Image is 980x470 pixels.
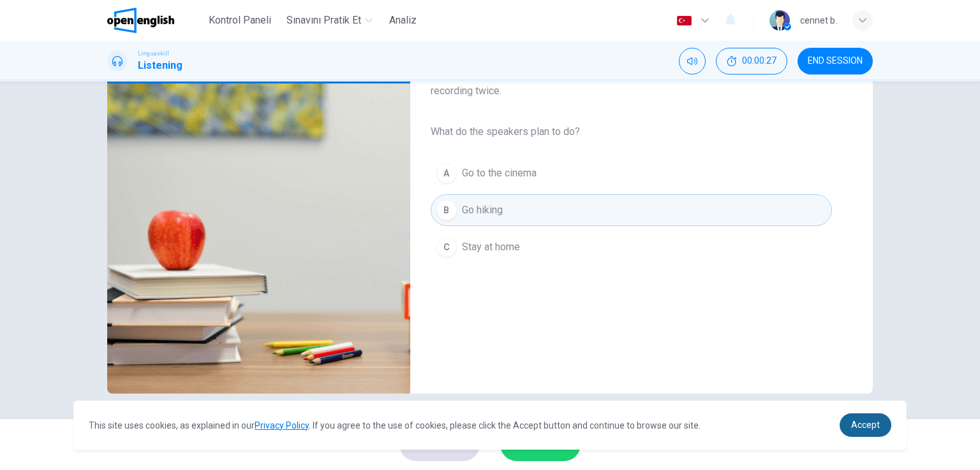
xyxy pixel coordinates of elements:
[676,16,692,25] img: tr
[769,10,790,31] img: Profile picture
[138,58,182,73] h1: Listening
[107,83,410,394] img: Listen to a clip about weekend activities.
[431,231,832,263] button: CStay at home
[209,13,271,28] span: Kontrol Paneli
[742,56,776,66] span: 00:00:27
[798,48,873,75] button: END SESSION
[436,163,457,183] div: A
[851,420,880,430] span: Accept
[255,420,309,431] a: Privacy Policy
[431,124,832,139] span: What do the speakers plan to do?
[431,194,832,226] button: BGo hiking
[204,9,276,32] button: Kontrol Paneli
[716,48,787,75] div: Hide
[679,48,706,75] div: Mute
[383,9,424,32] button: Analiz
[716,48,787,75] button: 00:00:27
[286,13,361,28] span: Sınavını Pratik Et
[107,8,204,33] a: OpenEnglish logo
[840,413,891,437] a: dismiss cookie message
[281,9,378,32] button: Sınavını Pratik Et
[800,13,837,28] div: cennet b.
[89,420,701,431] span: This site uses cookies, as explained in our . If you agree to the use of cookies, please click th...
[462,203,503,218] span: Go hiking
[431,68,832,99] span: On a real test, you will have have 10 seconds to read the question, and you will hear the recordi...
[436,237,457,257] div: C
[431,157,832,189] button: AGo to the cinema
[436,200,457,220] div: B
[138,49,169,58] span: Linguaskill
[808,56,863,66] span: END SESSION
[462,239,520,255] span: Stay at home
[107,8,174,33] img: OpenEnglish logo
[73,401,907,450] div: cookieconsent
[462,166,537,181] span: Go to the cinema
[389,13,417,28] span: Analiz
